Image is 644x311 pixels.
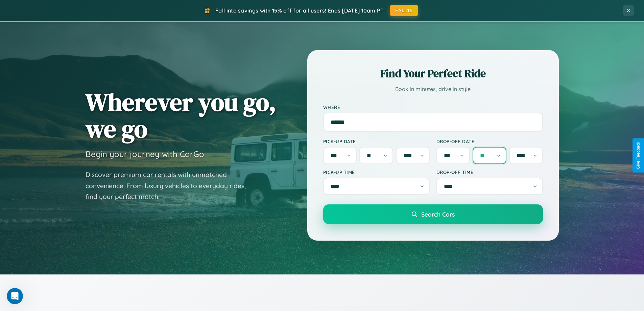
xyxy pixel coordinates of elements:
label: Where [323,104,543,110]
p: Discover premium car rentals with unmatched convenience. From luxury vehicles to everyday rides, ... [86,169,255,202]
h3: Begin your journey with CarGo [86,149,204,159]
span: Search Cars [421,210,455,218]
div: Give Feedback [636,142,641,169]
h1: Wherever you go, we go [86,89,276,142]
label: Drop-off Time [436,169,543,175]
iframe: Intercom live chat [7,288,23,304]
label: Drop-off Date [436,138,543,144]
label: Pick-up Date [323,138,430,144]
button: FALL15 [390,5,418,16]
span: Fall into savings with 15% off for all users! Ends [DATE] 10am PT. [215,7,385,14]
p: Book in minutes, drive in style [323,84,543,94]
h2: Find Your Perfect Ride [323,66,543,81]
label: Pick-up Time [323,169,430,175]
button: Search Cars [323,204,543,224]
